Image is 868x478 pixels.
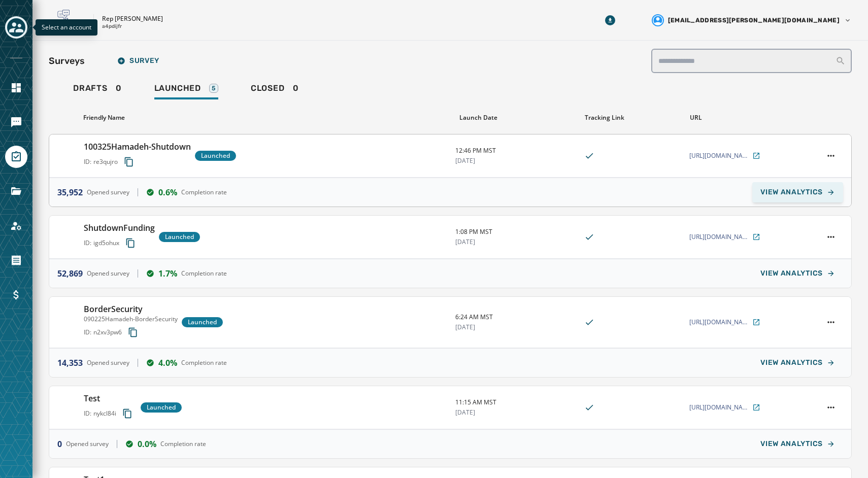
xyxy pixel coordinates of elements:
[84,158,91,166] span: ID:
[455,147,577,155] span: 12:46 PM MST
[8,8,331,19] body: Rich Text Area
[93,239,119,247] span: igd5ohux
[5,180,27,202] a: Navigate to Files
[760,440,823,448] span: VIEW ANALYTICS
[5,111,27,133] a: Navigate to Messaging
[690,114,811,122] div: URL
[84,328,91,336] span: ID:
[601,11,619,29] button: Download Menu
[209,84,218,93] div: 5
[158,357,177,369] span: 4.0%
[455,408,577,417] span: [DATE]
[165,233,194,241] span: Launched
[93,158,118,166] span: re3qujro
[689,403,750,412] span: [URL][DOMAIN_NAME][PERSON_NAME]
[93,328,122,336] span: n2xv3pw6
[102,23,122,30] p: a4pdijfr
[251,83,285,93] span: Closed
[760,359,823,367] span: VIEW ANALYTICS
[42,23,91,31] span: Select an account
[146,78,226,101] a: Launched5
[455,228,577,236] span: 1:08 PM MST
[57,186,83,198] span: 35,952
[689,233,760,241] a: [URL][DOMAIN_NAME][PERSON_NAME]
[154,83,201,93] span: Launched
[689,403,760,412] a: [URL][DOMAIN_NAME][PERSON_NAME]
[760,188,823,196] span: VIEW ANALYTICS
[87,188,129,196] span: Opened survey
[84,239,91,247] span: ID:
[455,238,577,246] span: [DATE]
[181,359,227,367] span: Completion rate
[73,83,122,99] div: 0
[117,57,159,65] span: Survey
[243,78,307,101] a: Closed0
[455,323,577,331] span: [DATE]
[57,438,62,450] span: 0
[120,153,138,171] button: Copy survey ID to clipboard
[181,269,227,278] span: Completion rate
[5,146,27,168] a: Navigate to Surveys
[455,157,577,165] span: [DATE]
[689,152,750,160] span: [URL][DOMAIN_NAME][PERSON_NAME]
[84,222,155,234] h3: ShutdownFunding
[689,318,760,326] a: [URL][DOMAIN_NAME][PERSON_NAME]
[251,83,299,99] div: 0
[65,78,130,101] a: Drafts0
[124,323,142,342] button: Copy survey ID to clipboard
[455,313,577,321] span: 6:24 AM MST
[66,440,109,448] span: Opened survey
[5,215,27,237] a: Navigate to Account
[49,54,85,68] h2: Surveys
[84,392,137,404] h3: Test
[824,230,838,244] button: ShutdownFunding action menu
[73,83,108,93] span: Drafts
[5,284,27,306] a: Navigate to Billing
[752,263,843,284] button: VIEW ANALYTICS
[5,249,27,271] a: Navigate to Orders
[752,434,843,454] button: VIEW ANALYTICS
[93,409,116,418] span: nykcl84i
[760,269,823,278] span: VIEW ANALYTICS
[824,315,838,329] button: BorderSecurity action menu
[689,152,760,160] a: [URL][DOMAIN_NAME][PERSON_NAME]
[121,234,140,252] button: Copy survey ID to clipboard
[102,15,163,23] p: Rep [PERSON_NAME]
[138,438,156,450] span: 0.0%
[158,267,177,280] span: 1.7%
[57,357,83,369] span: 14,353
[87,359,129,367] span: Opened survey
[689,233,750,241] span: [URL][DOMAIN_NAME][PERSON_NAME]
[181,188,227,196] span: Completion rate
[57,267,83,280] span: 52,869
[752,182,843,202] button: VIEW ANALYTICS
[160,440,206,448] span: Completion rate
[84,141,191,153] h3: 100325Hamadeh-Shutdown
[689,318,750,326] span: [URL][DOMAIN_NAME][PERSON_NAME]
[585,114,682,122] div: Tracking Link
[109,51,168,71] button: Survey
[5,77,27,99] a: Navigate to Home
[668,16,840,24] span: [EMAIL_ADDRESS][PERSON_NAME][DOMAIN_NAME]
[87,269,129,278] span: Opened survey
[201,152,230,160] span: Launched
[84,315,178,323] p: 090225Hamadeh-BorderSecurity
[455,110,502,126] button: Sort by [object Object]
[83,114,447,122] div: Friendly Name
[824,149,838,163] button: 100325Hamadeh-Shutdown action menu
[752,353,843,373] button: VIEW ANALYTICS
[118,404,137,423] button: Copy survey ID to clipboard
[188,318,217,326] span: Launched
[455,398,577,406] span: 11:15 AM MST
[84,303,178,315] h3: BorderSecurity
[824,400,838,415] button: Test action menu
[648,10,856,30] button: User settings
[84,409,91,418] span: ID:
[158,186,177,198] span: 0.6%
[5,16,27,39] button: Toggle account select drawer
[147,403,176,412] span: Launched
